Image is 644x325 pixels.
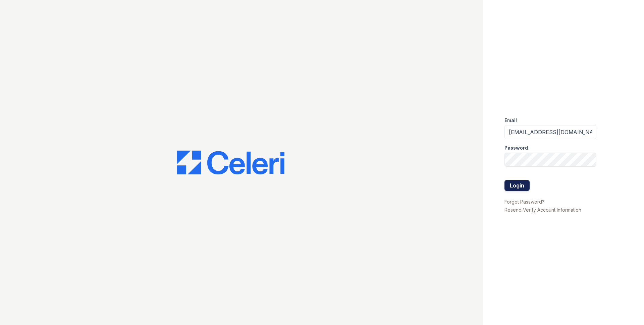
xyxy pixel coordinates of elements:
[504,207,581,213] a: Resend Verify Account Information
[504,180,530,191] button: Login
[504,145,528,151] label: Password
[504,117,517,124] label: Email
[177,151,284,175] img: CE_Logo_Blue-a8612792a0a2168367f1c8372b55b34899dd931a85d93a1a3d3e32e68fde9ad4.png
[504,199,544,205] a: Forgot Password?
